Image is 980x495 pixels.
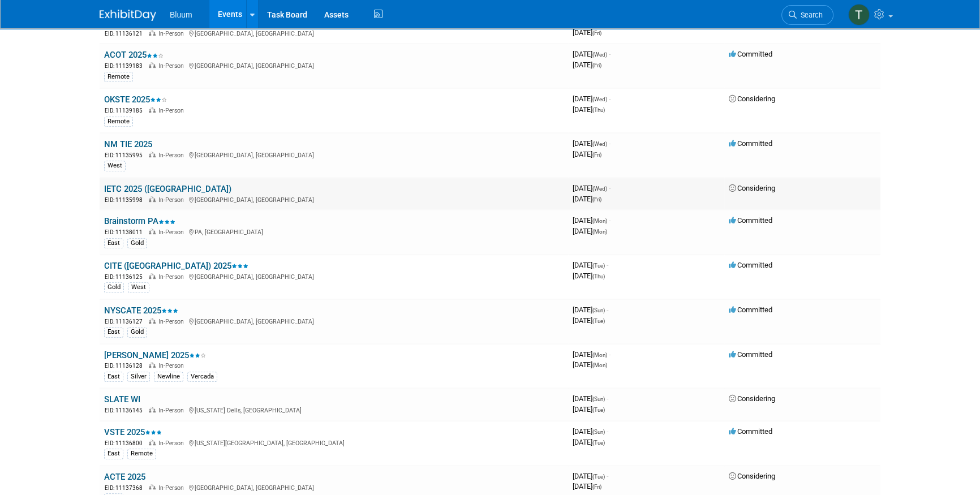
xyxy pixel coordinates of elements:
span: EID: 11138011 [105,229,147,235]
span: (Wed) [592,96,607,102]
span: [DATE] [573,227,607,235]
span: In-Person [158,152,187,159]
span: [DATE] [573,28,601,37]
img: Taylor Bradley [848,4,870,25]
img: In-Person Event [149,229,156,234]
div: East [104,372,123,382]
div: Vercada [187,372,217,382]
span: (Fri) [592,196,601,203]
span: (Tue) [592,318,605,324]
img: In-Person Event [149,273,156,279]
div: Remote [127,449,156,459]
a: VSTE 2025 [104,427,162,437]
div: East [104,238,123,248]
span: (Thu) [592,107,605,113]
span: (Sun) [592,307,605,313]
span: [DATE] [573,305,608,314]
img: In-Person Event [149,196,156,202]
a: OKSTE 2025 [104,94,167,105]
span: [DATE] [573,50,611,58]
span: [DATE] [573,61,601,69]
span: Considering [729,184,775,192]
span: In-Person [158,407,187,414]
img: ExhibitDay [100,10,156,21]
span: Committed [729,261,772,269]
img: In-Person Event [149,107,156,113]
span: [DATE] [573,195,601,203]
div: [GEOGRAPHIC_DATA], [GEOGRAPHIC_DATA] [104,483,564,492]
div: [GEOGRAPHIC_DATA], [GEOGRAPHIC_DATA] [104,150,564,160]
span: EID: 11139183 [105,63,147,69]
span: [DATE] [573,350,611,359]
span: [DATE] [573,316,605,325]
div: West [128,282,149,292]
div: [GEOGRAPHIC_DATA], [GEOGRAPHIC_DATA] [104,28,564,38]
span: (Fri) [592,484,601,490]
span: - [607,261,608,269]
img: In-Person Event [149,440,156,445]
a: ACOT 2025 [104,50,164,60]
span: (Wed) [592,51,607,58]
div: Remote [104,72,133,82]
div: [GEOGRAPHIC_DATA], [GEOGRAPHIC_DATA] [104,272,564,281]
span: (Tue) [592,474,605,480]
span: EID: 11136800 [105,440,147,446]
span: EID: 11135995 [105,152,147,158]
span: In-Person [158,318,187,325]
span: EID: 11136125 [105,274,147,280]
span: EID: 11139185 [105,107,147,114]
span: [DATE] [573,394,608,403]
span: - [607,472,608,480]
span: Committed [729,305,772,314]
span: In-Person [158,362,187,369]
span: (Thu) [592,273,605,279]
span: [DATE] [573,216,611,225]
div: East [104,327,123,337]
span: EID: 11136127 [105,318,147,325]
div: Silver [127,372,150,382]
span: (Tue) [592,440,605,446]
span: Committed [729,427,772,436]
span: Considering [729,94,775,103]
span: In-Person [158,107,187,114]
div: Gold [127,327,147,337]
div: [GEOGRAPHIC_DATA], [GEOGRAPHIC_DATA] [104,316,564,326]
div: [GEOGRAPHIC_DATA], [GEOGRAPHIC_DATA] [104,61,564,70]
span: (Fri) [592,30,601,36]
span: (Mon) [592,362,607,368]
div: Remote [104,117,133,127]
div: West [104,161,126,171]
img: In-Person Event [149,362,156,368]
a: IETC 2025 ([GEOGRAPHIC_DATA]) [104,184,231,194]
div: [US_STATE][GEOGRAPHIC_DATA], [GEOGRAPHIC_DATA] [104,438,564,447]
div: PA, [GEOGRAPHIC_DATA] [104,227,564,236]
span: (Sun) [592,396,605,402]
span: [DATE] [573,150,601,158]
span: [DATE] [573,139,611,148]
a: ACTE 2025 [104,472,145,482]
span: (Tue) [592,262,605,269]
img: In-Person Event [149,407,156,412]
span: In-Person [158,30,187,37]
span: In-Person [158,229,187,236]
span: In-Person [158,62,187,70]
span: (Mon) [592,218,607,224]
a: NYSCATE 2025 [104,305,178,316]
span: - [607,305,608,314]
span: [DATE] [573,94,611,103]
span: [DATE] [573,105,605,114]
a: [PERSON_NAME] 2025 [104,350,206,360]
span: - [607,427,608,436]
span: [DATE] [573,438,605,446]
span: (Wed) [592,141,607,147]
div: [US_STATE] Dells, [GEOGRAPHIC_DATA] [104,405,564,415]
span: - [609,139,611,148]
a: Brainstorm PA [104,216,175,226]
img: In-Person Event [149,318,156,324]
a: Search [781,5,833,25]
span: In-Person [158,440,187,447]
span: [DATE] [573,427,608,436]
span: - [609,216,611,225]
span: Committed [729,216,772,225]
span: In-Person [158,484,187,492]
